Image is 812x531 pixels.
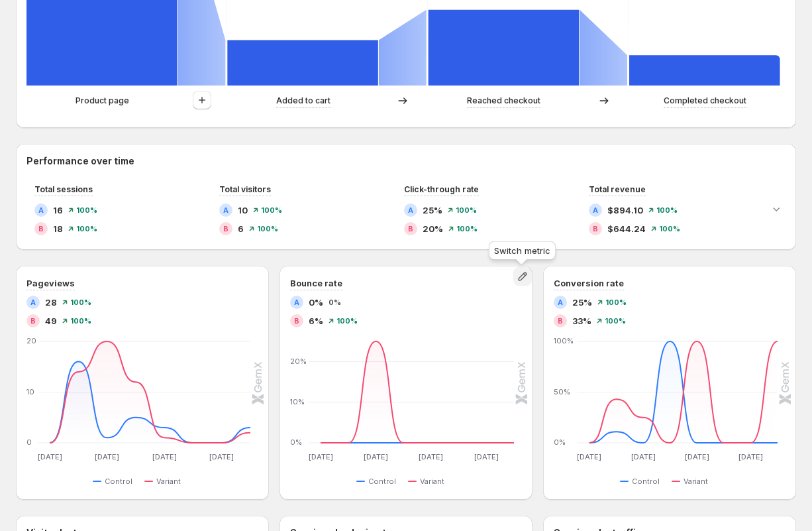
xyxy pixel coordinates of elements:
[290,438,302,447] text: 0%
[684,476,708,487] span: Variant
[76,206,97,214] span: 100%
[632,476,660,487] span: Control
[290,397,305,406] text: 10%
[554,336,574,345] text: 100%
[577,452,601,461] text: [DATE]
[238,204,248,217] span: 10
[605,317,626,325] span: 100%
[607,204,643,217] span: $894.10
[558,298,563,306] h2: A
[26,336,36,345] text: 20
[456,225,478,233] span: 100%
[364,452,388,461] text: [DATE]
[294,317,299,325] h2: B
[26,387,34,396] text: 10
[554,438,566,447] text: 0%
[629,55,780,86] path: Completed checkout: 2
[45,296,57,309] span: 28
[329,298,341,306] span: 0%
[554,276,624,290] h3: Conversion rate
[659,225,680,233] span: 100%
[572,314,591,327] span: 33%
[474,452,499,461] text: [DATE]
[70,317,91,325] span: 100%
[336,317,358,325] span: 100%
[53,222,63,235] span: 18
[223,225,228,233] h2: B
[38,206,44,214] h2: A
[261,206,282,214] span: 100%
[572,296,592,309] span: 25%
[34,184,93,194] span: Total sessions
[664,94,746,107] p: Completed checkout
[294,298,299,306] h2: A
[238,222,244,235] span: 6
[219,184,271,194] span: Total visitors
[368,476,396,487] span: Control
[227,40,378,86] path: Added to cart: 3
[685,452,709,461] text: [DATE]
[356,473,401,489] button: Control
[605,298,627,306] span: 100%
[26,276,75,290] h3: Pageviews
[76,94,129,107] p: Product page
[70,298,91,306] span: 100%
[558,317,563,325] h2: B
[423,222,443,235] span: 20%
[309,296,323,309] span: 0%
[144,473,186,489] button: Variant
[404,184,479,194] span: Click-through rate
[209,452,234,461] text: [DATE]
[607,222,646,235] span: $644.24
[656,206,678,214] span: 100%
[309,452,333,461] text: [DATE]
[30,298,36,306] h2: A
[456,206,477,214] span: 100%
[408,225,413,233] h2: B
[30,317,36,325] h2: B
[38,452,62,461] text: [DATE]
[53,204,63,217] span: 16
[672,473,713,489] button: Variant
[408,473,450,489] button: Variant
[620,473,665,489] button: Control
[276,94,330,107] p: Added to cart
[420,476,444,487] span: Variant
[419,452,443,461] text: [DATE]
[93,473,138,489] button: Control
[95,452,119,461] text: [DATE]
[152,452,177,461] text: [DATE]
[738,452,763,461] text: [DATE]
[76,225,97,233] span: 100%
[156,476,181,487] span: Variant
[423,204,442,217] span: 25%
[26,154,786,168] h2: Performance over time
[631,452,656,461] text: [DATE]
[554,387,570,396] text: 50%
[467,94,540,107] p: Reached checkout
[223,206,228,214] h2: A
[593,206,598,214] h2: A
[429,10,580,86] path: Reached checkout: 5
[45,314,57,327] span: 49
[105,476,132,487] span: Control
[589,184,646,194] span: Total revenue
[309,314,323,327] span: 6%
[290,357,307,366] text: 20%
[26,438,32,447] text: 0
[290,276,342,290] h3: Bounce rate
[767,200,786,218] button: Expand chart
[593,225,598,233] h2: B
[408,206,413,214] h2: A
[38,225,44,233] h2: B
[257,225,278,233] span: 100%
